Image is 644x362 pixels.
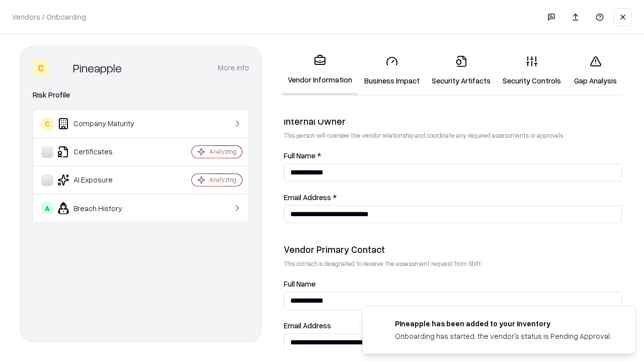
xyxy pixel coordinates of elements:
a: Gap Analysis [567,47,624,94]
div: AI Exposure [41,174,162,186]
div: Risk Profile [33,89,249,101]
label: Full Name * [284,152,622,159]
img: Pineapple [53,60,69,76]
div: Certificates [41,146,162,158]
div: C [41,118,53,130]
img: pineappleenergy.com [375,318,387,330]
label: Email Address * [284,194,622,201]
button: More info [218,59,249,77]
p: This person will oversee the vendor relationship and coordinate any required assessments or appro... [284,131,622,140]
a: Security Controls [497,47,567,94]
div: Analyzing [209,147,236,156]
div: Internal Owner [284,115,622,127]
div: Pineapple [73,60,122,76]
div: A [41,202,53,214]
label: Full Name [284,280,622,288]
a: Vendor Information [282,46,358,95]
div: Company Maturity [41,118,162,130]
div: Vendor Primary Contact [284,243,622,255]
div: Analyzing [209,175,236,184]
p: This contact is designated to receive the assessment request from Shift [284,259,622,268]
div: Onboarding has started, the vendor's status is Pending Approval. [395,331,611,341]
div: C [33,60,49,76]
label: Email Address [284,322,622,329]
a: Security Artifacts [426,47,497,94]
a: Business Impact [358,47,426,94]
p: Vendors / Onboarding [12,12,86,22]
div: Pineapple has been added to your inventory [395,318,611,329]
div: Breach History [41,202,162,214]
